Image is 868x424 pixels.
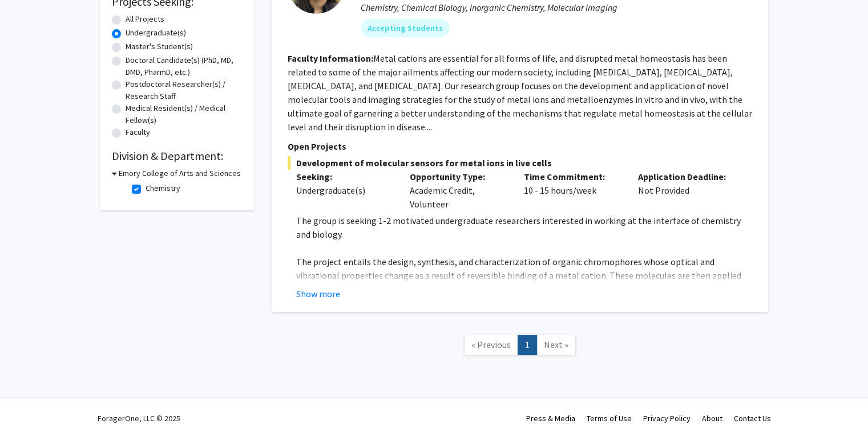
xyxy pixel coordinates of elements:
p: Opportunity Type: [410,170,507,183]
a: Previous Page [464,335,518,355]
p: Application Deadline: [638,170,735,183]
div: Academic Credit, Volunteer [401,170,515,211]
p: The group is seeking 1-2 motivated undergraduate researchers interested in working at the interfa... [296,214,752,241]
label: Chemistry [146,182,180,194]
label: Faculty [126,126,150,138]
div: 10 - 15 hours/week [515,170,629,211]
b: Faculty Information: [288,53,373,64]
a: Terms of Use [587,413,632,423]
a: Next Page [536,335,576,355]
div: Undergraduate(s) [296,183,393,197]
label: Postdoctoral Researcher(s) / Research Staff [126,78,243,102]
label: Master's Student(s) [126,41,193,53]
a: Privacy Policy [643,413,691,423]
p: Open Projects [288,139,752,153]
span: Next » [544,339,568,350]
button: Show more [296,287,340,301]
div: Chemistry, Chemical Biology, Inorganic Chemistry, Molecular Imaging [361,1,752,14]
a: Contact Us [734,413,771,423]
h2: Division & Department: [112,149,243,163]
iframe: Chat [9,373,49,415]
label: Undergraduate(s) [126,27,186,39]
div: Not Provided [629,170,744,211]
a: Press & Media [526,413,575,423]
a: About [702,413,722,423]
h3: Emory College of Arts and Sciences [119,167,241,179]
label: Doctoral Candidate(s) (PhD, MD, DMD, PharmD, etc.) [126,54,243,78]
fg-read-more: Metal cations are essential for all forms of life, and disrupted metal homeostasis has been relat... [288,53,752,133]
p: Seeking: [296,170,393,183]
nav: Page navigation [272,323,768,370]
a: 1 [518,335,537,355]
label: All Projects [126,13,164,25]
mat-chip: Accepting Students [361,19,450,37]
span: « Previous [471,339,511,350]
span: Development of molecular sensors for metal ions in live cells [288,156,752,170]
p: The project entails the design, synthesis, and characterization of organic chromophores whose opt... [296,255,752,310]
label: Medical Resident(s) / Medical Fellow(s) [126,102,243,126]
p: Time Commitment: [524,170,621,183]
